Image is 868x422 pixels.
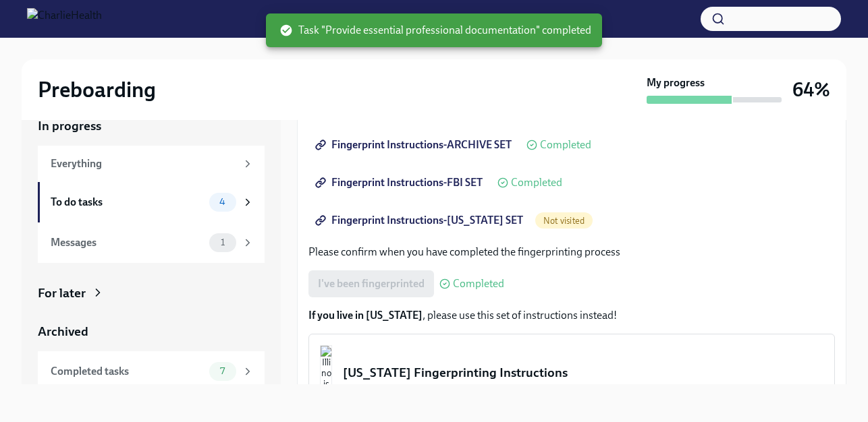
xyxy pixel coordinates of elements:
a: Completed tasks7 [38,351,265,392]
div: For later [38,284,86,302]
a: To do tasks4 [38,182,265,222]
div: Everything [51,156,236,171]
span: Task "Provide essential professional documentation" completed [279,23,591,38]
span: Fingerprint Instructions-ARCHIVE SET [318,138,512,152]
div: PDF Document • 8 pages [343,382,823,394]
a: Fingerprint Instructions-FBI SET [308,169,492,196]
div: [US_STATE] Fingerprinting Instructions [343,364,823,382]
span: Fingerprint Instructions-FBI SET [318,176,483,189]
a: Fingerprint Instructions-ARCHIVE SET [308,131,521,158]
img: CharlieHealth [27,8,102,30]
span: 4 [211,197,234,207]
div: Messages [51,235,204,250]
p: , please use this set of instructions instead! [308,308,835,323]
a: Everything [38,146,265,182]
h3: 64% [792,78,830,102]
span: Fingerprint Instructions-[US_STATE] SET [318,214,523,227]
a: Archived [38,323,265,340]
span: 1 [213,237,233,247]
span: Completed [453,278,504,289]
strong: My progress [647,76,705,90]
div: Completed tasks [51,364,204,379]
span: Completed [511,177,562,188]
div: To do tasks [51,195,204,210]
p: Please confirm when you have completed the fingerprinting process [308,245,835,260]
span: Completed [540,140,591,150]
h2: Preboarding [38,76,156,103]
a: Messages1 [38,222,265,263]
span: Not visited [535,216,593,226]
a: For later [38,284,265,302]
strong: If you live in [US_STATE] [308,309,423,322]
a: Fingerprint Instructions-[US_STATE] SET [308,207,533,234]
span: 7 [212,366,233,376]
a: In progress [38,117,265,135]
